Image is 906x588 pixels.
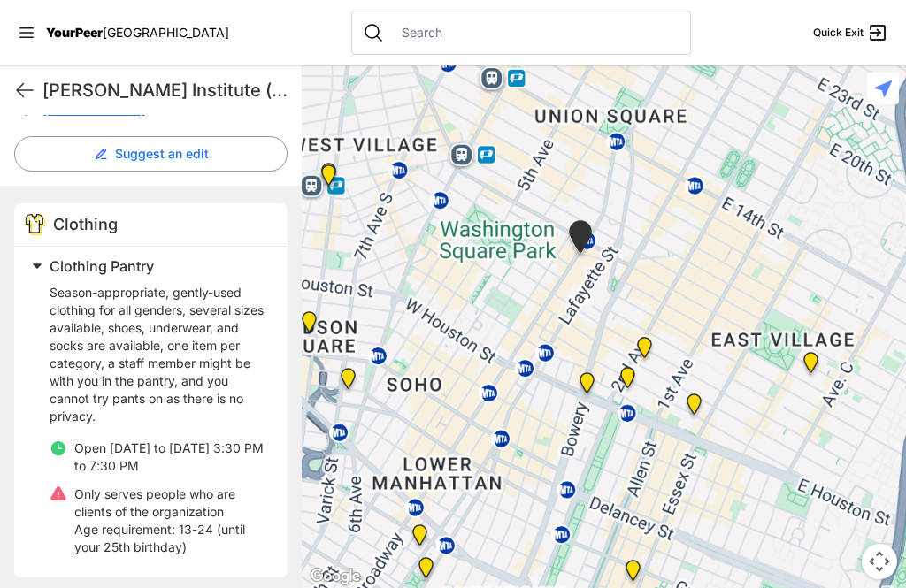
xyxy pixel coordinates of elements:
span: Quick Exit [813,26,864,40]
span: Open [DATE] to [DATE] 3:30 PM to 7:30 PM [74,440,264,473]
a: YourPeer[GEOGRAPHIC_DATA] [46,27,229,38]
div: Harvey Milk High School [558,213,603,267]
div: Bowery Campus [569,365,605,408]
div: Manhattan [793,345,829,387]
span: YourPeer [46,25,103,40]
div: Church of the Village [425,27,461,69]
span: Only serves people who are clients of the organization [74,486,235,519]
button: Map camera controls [862,544,897,579]
div: Church of St. Francis Xavier - Front Entrance [518,26,555,68]
span: [GEOGRAPHIC_DATA] [103,25,229,40]
img: Google [306,565,365,588]
span: Suggest an edit [115,145,209,163]
h1: [PERSON_NAME] Institute (HMI) [42,78,288,103]
div: University Community Social Services (UCSS) [676,386,712,429]
p: 13-24 (until your 25th birthday) [74,521,266,556]
div: Main Location, SoHo, DYCD Youth Drop-in Center [330,361,366,403]
div: Tribeca Campus/New York City Rescue Mission [402,517,438,560]
span: Age requirement: [74,522,175,537]
input: Search [391,24,679,42]
span: Clothing [53,215,118,233]
div: Art and Acceptance LGBTQIA2S+ Program [311,156,347,198]
div: Back of the Church [511,33,548,75]
a: Quick Exit [813,22,888,43]
span: Clothing Pantry [50,257,154,275]
p: Season-appropriate, gently-used clothing for all genders, several sizes available, shoes, underwe... [50,284,266,425]
div: Maryhouse [626,330,663,372]
div: Greenwich Village [311,157,347,200]
div: St. Joseph House [610,360,646,402]
a: Open this area in Google Maps (opens a new window) [306,565,365,588]
button: Suggest an edit [14,136,288,172]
